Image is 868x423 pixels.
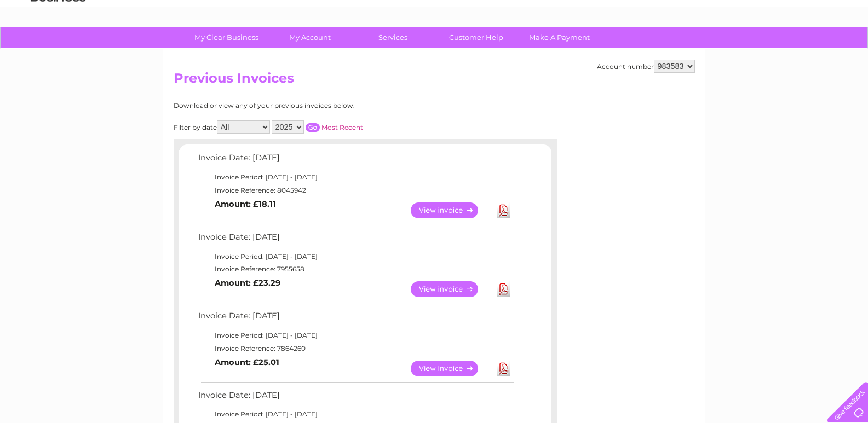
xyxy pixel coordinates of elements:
[30,28,86,62] img: logo.png
[411,202,491,218] a: View
[662,5,737,19] a: 0333 014 3131
[196,171,516,184] td: Invoice Period: [DATE] - [DATE]
[174,120,461,134] div: Filter by date
[196,388,516,408] td: Invoice Date: [DATE]
[196,230,516,250] td: Invoice Date: [DATE]
[196,184,516,197] td: Invoice Reference: 8045942
[215,278,280,288] b: Amount: £23.29
[196,342,516,355] td: Invoice Reference: 7864260
[348,27,438,48] a: Services
[497,361,510,376] a: Download
[174,102,461,109] div: Download or view any of your previous invoices below.
[196,329,516,342] td: Invoice Period: [DATE] - [DATE]
[497,281,510,297] a: Download
[181,27,272,48] a: My Clear Business
[703,47,727,55] a: Energy
[675,47,696,55] a: Water
[773,47,789,55] a: Blog
[497,202,510,218] a: Download
[196,263,516,276] td: Invoice Reference: 7955658
[431,27,521,48] a: Customer Help
[176,6,693,53] div: Clear Business is a trading name of Verastar Limited (registered in [GEOGRAPHIC_DATA] No. 3667643...
[196,408,516,421] td: Invoice Period: [DATE] - [DATE]
[215,357,279,367] b: Amount: £25.01
[733,47,766,55] a: Telecoms
[514,27,605,48] a: Make A Payment
[215,199,276,209] b: Amount: £18.11
[411,361,491,376] a: View
[795,47,822,55] a: Contact
[321,123,363,131] a: Most Recent
[411,281,491,297] a: View
[174,71,695,91] h2: Previous Invoices
[196,150,516,171] td: Invoice Date: [DATE]
[265,27,355,48] a: My Account
[196,250,516,263] td: Invoice Period: [DATE] - [DATE]
[832,47,858,55] a: Log out
[597,60,695,73] div: Account number
[196,309,516,329] td: Invoice Date: [DATE]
